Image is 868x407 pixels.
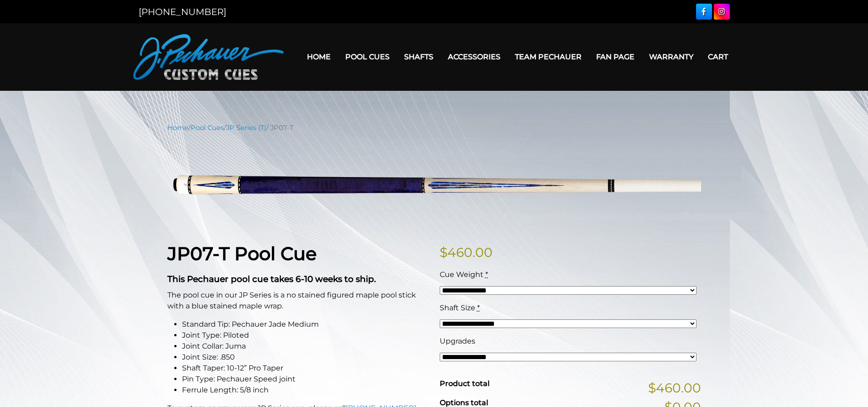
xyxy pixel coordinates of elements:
img: jp07-T.png [167,140,701,229]
span: $460.00 [648,378,701,397]
span: Shaft Size [440,303,475,312]
a: Shafts [397,45,441,68]
span: Product total [440,379,489,388]
a: [PHONE_NUMBER] [139,6,226,17]
bdi: 460.00 [440,245,493,260]
a: Fan Page [589,45,642,68]
li: Standard Tip: Pechauer Jade Medium [182,319,429,330]
span: $ [440,245,447,260]
abbr: required [485,270,488,279]
a: Team Pechauer [508,45,589,68]
img: Pechauer Custom Cues [133,34,284,80]
li: Ferrule Length: 5/8 inch [182,385,429,396]
li: Joint Size: .850 [182,352,429,363]
a: Warranty [642,45,701,68]
a: Accessories [441,45,508,68]
li: Pin Type: Pechauer Speed joint [182,374,429,385]
a: Pool Cues [338,45,397,68]
a: Pool Cues [191,124,224,132]
strong: This Pechauer pool cue takes 6-10 weeks to ship. [167,274,376,284]
a: Home [167,124,188,132]
a: Home [300,45,338,68]
a: JP Series (T) [226,124,266,132]
abbr: required [477,303,480,312]
span: Options total [440,398,488,407]
li: Joint Type: Piloted [182,330,429,341]
li: Shaft Taper: 10-12” Pro Taper [182,363,429,374]
nav: Breadcrumb [167,123,701,133]
span: Upgrades [440,337,475,345]
a: Cart [701,45,735,68]
span: Cue Weight [440,270,483,279]
li: Joint Collar: Juma [182,341,429,352]
strong: JP07-T Pool Cue [167,242,317,265]
p: The pool cue in our JP Series is a no stained figured maple pool stick with a blue stained maple ... [167,290,429,312]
